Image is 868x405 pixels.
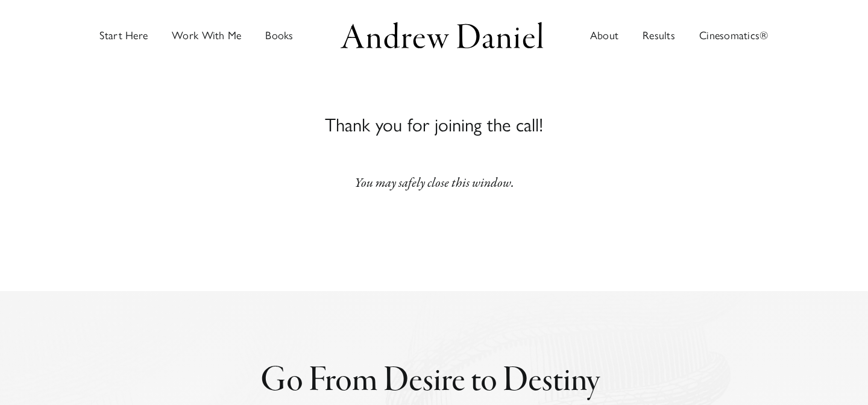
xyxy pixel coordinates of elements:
a: Cinesomatics® [699,2,769,69]
a: Discover books written by Andrew Daniel [265,2,293,69]
h2: Go From Desire to Destiny [260,363,796,400]
span: About [590,30,618,41]
span: Cinesomatics® [699,30,769,41]
h4: Thank you for joining the call! [72,113,796,137]
img: Andrew Daniel Logo [336,19,547,52]
span: Start Here [99,30,148,41]
span: Books [265,30,293,41]
a: Start Here [99,2,148,69]
span: Work With Me [172,30,241,41]
span: Results [643,30,675,41]
em: You may safe­ly close this window. [354,174,514,192]
a: About [590,2,618,69]
a: Results [643,2,675,69]
a: Work with Andrew in groups or private sessions [172,2,241,69]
